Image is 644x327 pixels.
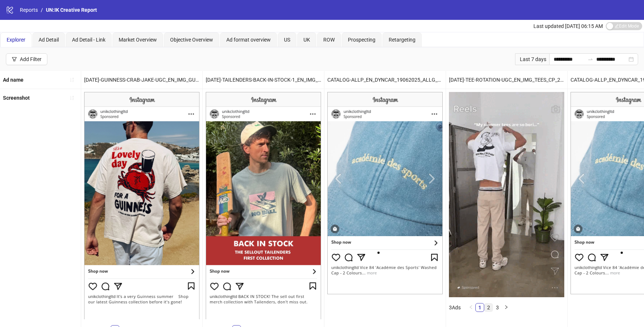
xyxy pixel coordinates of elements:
[203,71,324,89] div: [DATE]-TAILENDERS-BACK-IN-STOCK-1_EN_IMG_TAILENDERS_CP_22082025_M_CC_SC24_None__
[324,71,446,89] div: CATALOG-ALLP_EN_DYNCAR_19062025_ALLG_CC_SC3_None_PRO_
[206,92,321,319] img: Screenshot 120231457714630356
[323,37,335,43] span: ROW
[226,37,271,43] span: Ad format overview
[493,303,502,312] li: 3
[469,305,473,309] span: left
[587,56,593,62] span: to
[389,37,415,43] span: Retargeting
[476,303,484,312] a: 1
[3,95,30,101] b: Screenshot
[170,37,213,43] span: Objective Overview
[12,57,17,62] span: filter
[446,71,567,89] div: [DATE]-TEE-ROTATION-UGC_EN_IMG_TEES_CP_23072025_ALLG_CC_SC13_None__
[493,303,501,312] a: 3
[69,95,75,100] span: sort-ascending
[119,37,157,43] span: Market Overview
[587,56,593,62] span: swap-right
[7,37,25,43] span: Explorer
[467,303,475,312] button: left
[467,303,475,312] li: Previous Page
[18,6,39,14] a: Reports
[515,53,549,65] div: Last 7 days
[533,23,603,29] span: Last updated [DATE] 06:15 AM
[449,92,564,297] img: Screenshot 120228704581130356
[327,92,443,294] img: Screenshot 120226629577430356
[502,303,511,312] button: right
[449,305,461,310] span: 3 Ads
[303,37,310,43] span: UK
[39,37,59,43] span: Ad Detail
[6,53,47,65] button: Add Filter
[504,305,508,309] span: right
[484,303,493,312] li: 2
[72,37,105,43] span: Ad Detail - Link
[485,303,493,312] a: 2
[284,37,290,43] span: US
[46,7,97,13] span: UN:IK Creative Report
[20,56,42,62] div: Add Filter
[348,37,375,43] span: Prospecting
[41,6,43,14] li: /
[69,77,75,82] span: sort-ascending
[475,303,484,312] li: 1
[81,71,202,89] div: [DATE]-GUINNESS-CRAB-JAKE-UGC_EN_IMG_GUINNESS_CP_17072025_ALLG_CC_SC1_None__ – Copy
[3,77,24,83] b: Ad name
[502,303,511,312] li: Next Page
[84,92,199,319] img: Screenshot 120230077464040356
